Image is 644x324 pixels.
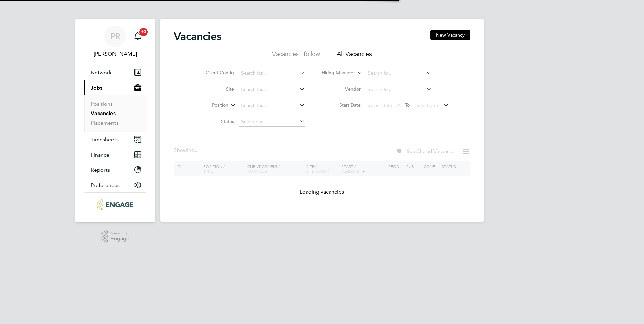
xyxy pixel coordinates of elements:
[91,152,109,158] span: Finance
[91,110,116,117] a: Vacancies
[239,101,305,110] input: Search for...
[84,162,147,177] button: Reports
[110,230,129,236] span: Powered by
[84,80,147,95] button: Jobs
[239,117,305,127] input: Select one
[91,120,119,126] a: Placements
[84,147,147,162] button: Finance
[195,70,234,76] label: Client Config
[84,95,147,132] div: Jobs
[195,86,234,92] label: Site
[84,132,147,147] button: Timesheets
[396,148,455,154] label: Hide Closed Vacancies
[84,199,147,210] a: Go to home page
[110,32,120,41] span: PR
[91,85,102,91] span: Jobs
[174,30,221,43] h2: Vacancies
[84,50,147,58] span: Pallvi Raghvani
[91,182,120,188] span: Preferences
[316,70,355,76] label: Hiring Manager
[239,69,305,78] input: Search for...
[365,85,432,94] input: Search for...
[403,101,412,109] span: To
[84,26,147,58] a: PR[PERSON_NAME]
[91,136,119,143] span: Timesheets
[174,147,200,154] div: Showing
[415,102,440,108] span: Select date
[272,50,320,62] li: Vacancies I follow
[322,102,361,108] label: Start Date
[337,50,372,62] li: All Vacancies
[131,26,144,47] a: 19
[97,199,133,210] img: ncclondon-logo-retina.png
[75,19,155,222] nav: Main navigation
[84,177,147,192] button: Preferences
[365,69,432,78] input: Search for...
[368,102,392,108] span: Select date
[139,28,148,36] span: 19
[190,102,228,109] label: Position
[195,147,199,154] span: ...
[430,30,470,40] button: New Vacancy
[110,236,129,242] span: Engage
[84,65,147,80] button: Network
[101,230,130,243] a: Powered byEngage
[91,167,110,173] span: Reports
[195,118,234,124] label: Status
[91,101,113,107] a: Positions
[239,85,305,94] input: Search for...
[91,69,112,76] span: Network
[322,86,361,92] label: Vendor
